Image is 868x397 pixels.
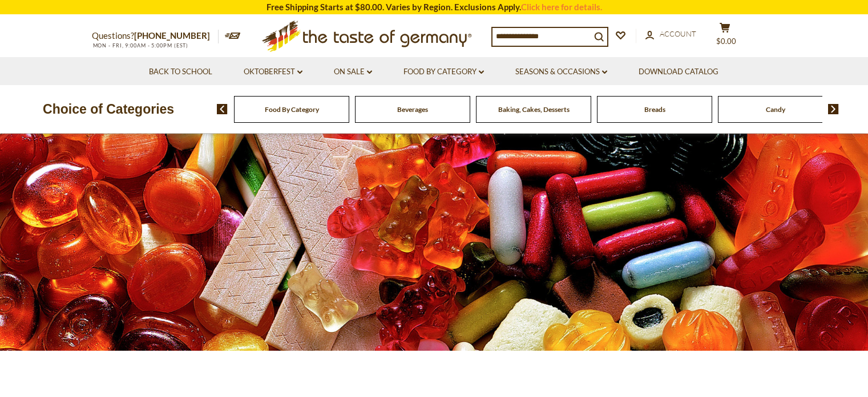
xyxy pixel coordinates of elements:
[149,66,212,78] a: Back to School
[265,105,319,114] a: Food By Category
[521,2,602,12] a: Click here for details.
[92,42,189,49] span: MON - FRI, 9:00AM - 5:00PM (EST)
[397,105,428,114] a: Beverages
[498,105,570,114] a: Baking, Cakes, Desserts
[639,66,718,78] a: Download Catalog
[217,104,228,114] img: previous arrow
[660,29,696,38] span: Account
[134,30,210,41] a: [PHONE_NUMBER]
[645,28,696,41] a: Account
[716,37,736,46] span: $0.00
[515,66,607,78] a: Seasons & Occasions
[766,105,785,114] a: Candy
[92,29,219,43] p: Questions?
[334,66,372,78] a: On Sale
[644,105,665,114] a: Breads
[828,104,839,114] img: next arrow
[708,22,742,51] button: $0.00
[244,66,302,78] a: Oktoberfest
[403,66,484,78] a: Food By Category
